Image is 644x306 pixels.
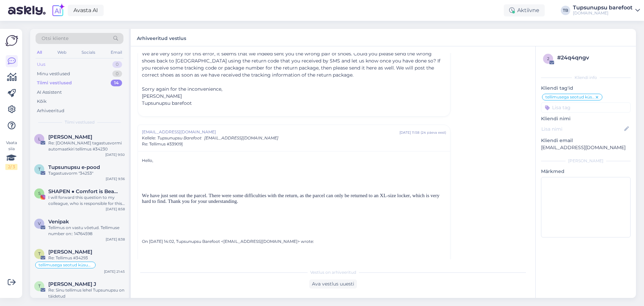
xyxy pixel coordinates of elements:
[48,225,125,237] div: Tellimus on vastu võetud. Tellimuse number on:: 14764598
[37,80,72,86] div: Tiimi vestlused
[48,281,96,287] span: Teele J
[48,249,92,255] span: Tuuli Suur
[573,5,633,10] div: Tupsunupsu barefoot
[111,80,122,86] div: 14
[56,48,68,57] div: Web
[142,193,439,204] span: We have just sent out the parcel. There were some difficulties with the return, as the parcel can...
[38,221,41,226] span: V
[37,61,45,68] div: Uus
[541,125,623,133] input: Lisa nimi
[105,152,125,157] div: [DATE] 9:50
[68,5,104,16] a: Avasta AI
[37,71,70,77] div: Minu vestlused
[142,238,446,251] blockquote: On [DATE] 14:02, Tupsunupsu Barefoot <[EMAIL_ADDRESS][DOMAIN_NAME]> wrote:
[504,4,545,16] div: Aktiivne
[142,135,156,140] span: Kellele :
[142,129,399,135] span: [EMAIL_ADDRESS][DOMAIN_NAME]
[106,176,125,181] div: [DATE] 9:36
[547,56,549,61] span: 2
[541,85,631,92] p: Kliendi tag'id
[80,48,97,57] div: Socials
[42,35,68,42] span: Otsi kliente
[38,191,41,196] span: S
[106,237,125,242] div: [DATE] 8:38
[5,164,17,170] div: 2 / 3
[142,100,192,106] span: Tupsunupsu barefoot
[142,86,222,92] span: Sorry again for the inconvenience,
[310,269,356,275] span: Vestlus on arhiveeritud
[541,75,631,81] div: Kliendi info
[48,188,118,194] span: SHAPEN ● Comfort is Beautiful
[573,10,633,16] div: [DOMAIN_NAME]
[309,279,357,289] div: Ava vestlus uuesti
[37,98,47,105] div: Kõik
[48,134,92,140] span: Lennely Saar
[106,207,125,212] div: [DATE] 8:58
[51,3,65,17] img: explore-ai
[142,141,183,147] span: Re: Tellimus #33909]
[557,54,629,62] div: # 24q4qngv
[36,48,43,57] div: All
[65,119,95,125] span: Tiimi vestlused
[104,269,125,274] div: [DATE] 21:45
[545,95,595,99] span: tellimusega seotud küsumus
[37,89,62,96] div: AI Assistent
[112,71,122,77] div: 0
[48,140,125,152] div: Re: [DOMAIN_NAME] tagastusvormi automaatkiri tellimus #34230
[561,6,570,15] div: TB
[48,164,100,170] span: Tupsunupsu e-pood
[38,251,41,256] span: T
[5,34,18,47] img: Askly Logo
[541,168,631,175] p: Märkmed
[38,283,41,289] span: T
[109,48,123,57] div: Email
[38,136,41,141] span: L
[48,287,125,299] div: Re: Sinu tellimus lehel Tupsunupsu on täidetud
[37,107,64,114] div: Arhiveeritud
[48,170,125,176] div: Tagastusvorm "34253"
[541,158,631,164] div: [PERSON_NAME]
[541,115,631,122] p: Kliendi nimi
[573,5,640,16] a: Tupsunupsu barefoot[DOMAIN_NAME]
[38,167,41,172] span: T
[421,130,446,135] div: ( 24 päeva eest )
[48,219,69,225] span: Venipak
[137,33,186,42] label: Arhiveeritud vestlus
[48,255,125,261] div: Re: Tellimus #34293
[541,137,631,144] p: Kliendi email
[541,102,631,113] input: Lisa tag
[204,135,278,140] span: [EMAIL_ADDRESS][DOMAIN_NAME]
[48,194,125,207] div: I will forward this question to my colleague, who is responsible for this. The reply will be here...
[39,263,92,267] span: tellimusega seotud küsumus
[5,140,17,170] div: Vaata siia
[157,135,202,140] span: Tupsunupsu Barefoot
[142,93,182,99] span: [PERSON_NAME]
[112,61,122,68] div: 0
[541,144,631,151] p: [EMAIL_ADDRESS][DOMAIN_NAME]
[399,130,419,135] div: [DATE] 11:58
